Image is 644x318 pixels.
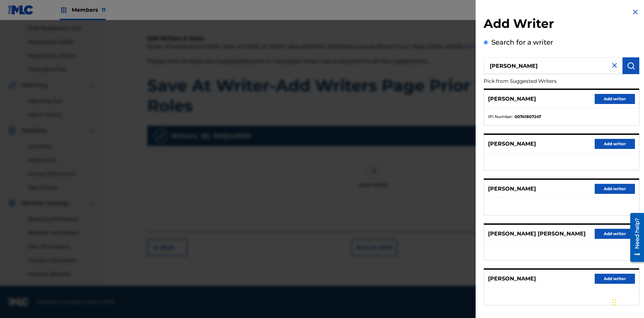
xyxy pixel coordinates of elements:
iframe: Resource Center [625,210,644,265]
span: Members [72,6,106,14]
iframe: Chat Widget [610,286,644,318]
img: close [610,61,619,69]
p: [PERSON_NAME] [488,95,536,103]
div: Drag [612,293,616,313]
button: Add writer [595,229,635,239]
span: 11 [102,7,106,13]
span: IPI Number : [488,114,513,120]
p: Pick from Suggested Writers [484,74,601,89]
strong: 00741807247 [515,114,541,120]
p: [PERSON_NAME] [488,275,536,283]
img: Top Rightsholders [60,6,68,14]
button: Add writer [595,184,635,194]
img: MLC Logo [8,5,34,15]
label: Search for a writer [491,38,553,46]
p: [PERSON_NAME] [488,140,536,148]
button: Add writer [595,139,635,149]
button: Add writer [595,94,635,104]
p: [PERSON_NAME] [488,185,536,193]
p: [PERSON_NAME] [PERSON_NAME] [488,230,586,238]
h2: Add Writer [484,16,639,33]
input: Search writer's name or IPI Number [484,57,623,74]
img: Search Works [627,62,635,70]
button: Add writer [595,274,635,284]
